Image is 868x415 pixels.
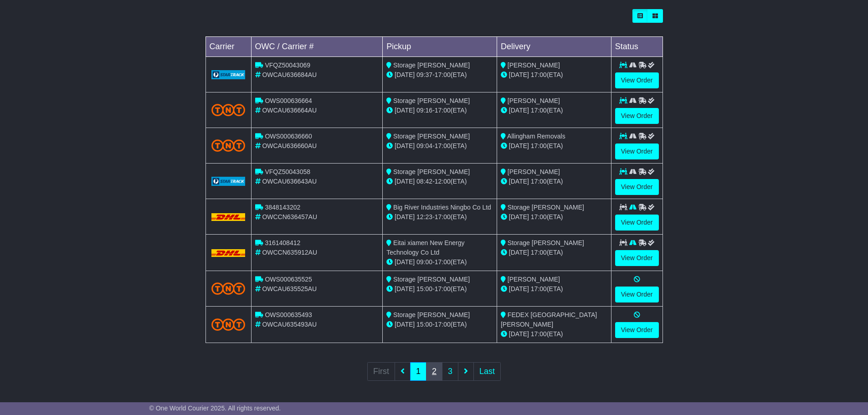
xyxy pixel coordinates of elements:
[211,139,246,152] img: TNT_Domestic.png
[509,285,529,292] span: [DATE]
[205,37,251,57] td: Carrier
[435,178,451,185] span: 12:00
[262,321,317,328] span: OWCAU635493AU
[508,168,560,175] span: [PERSON_NAME]
[611,37,663,57] td: Status
[531,178,547,185] span: 17:00
[395,107,415,114] span: [DATE]
[393,97,470,104] span: Storage [PERSON_NAME]
[509,213,529,220] span: [DATE]
[501,177,607,186] div: (ETA)
[501,212,607,222] div: (ETA)
[211,282,246,295] img: TNT_Domestic.png
[386,212,493,222] div: - (ETA)
[395,71,415,78] span: [DATE]
[265,168,310,175] span: VFQZ50043058
[386,284,493,294] div: - (ETA)
[615,108,659,124] a: View Order
[265,61,310,69] span: VFQZ50043069
[386,320,493,329] div: - (ETA)
[497,37,611,57] td: Delivery
[615,143,659,159] a: View Order
[211,249,246,256] img: DHL.png
[508,276,560,283] span: [PERSON_NAME]
[509,142,529,149] span: [DATE]
[507,133,565,140] span: Allingham Removals
[251,37,383,57] td: OWC / Carrier #
[211,177,246,186] img: GetCarrierServiceLogo
[435,107,451,114] span: 17:00
[262,285,317,292] span: OWCAU635525AU
[435,142,451,149] span: 17:00
[501,284,607,294] div: (ETA)
[395,178,415,185] span: [DATE]
[416,321,432,328] span: 15:00
[435,258,451,266] span: 17:00
[531,71,547,78] span: 17:00
[435,285,451,292] span: 17:00
[473,362,501,381] a: Last
[426,362,442,381] a: 2
[395,258,415,266] span: [DATE]
[383,37,497,57] td: Pickup
[262,142,317,149] span: OWCAU636660AU
[416,213,432,220] span: 12:23
[393,311,470,318] span: Storage [PERSON_NAME]
[501,70,607,80] div: (ETA)
[501,141,607,151] div: (ETA)
[393,276,470,283] span: Storage [PERSON_NAME]
[509,249,529,256] span: [DATE]
[265,311,312,318] span: OWS000635493
[531,285,547,292] span: 17:00
[149,405,281,412] span: © One World Courier 2025. All rights reserved.
[386,177,493,186] div: - (ETA)
[395,321,415,328] span: [DATE]
[211,70,246,79] img: GetCarrierServiceLogo
[265,239,300,246] span: 3161408412
[416,71,432,78] span: 09:37
[615,179,659,195] a: View Order
[508,239,584,246] span: Storage [PERSON_NAME]
[395,285,415,292] span: [DATE]
[501,311,597,328] span: FEDEX [GEOGRAPHIC_DATA][PERSON_NAME]
[211,104,246,116] img: TNT_Domestic.png
[410,362,426,381] a: 1
[265,133,312,140] span: OWS000636660
[416,285,432,292] span: 15:00
[386,106,493,115] div: - (ETA)
[211,318,246,331] img: TNT_Domestic.png
[508,97,560,104] span: [PERSON_NAME]
[531,107,547,114] span: 17:00
[508,61,560,69] span: [PERSON_NAME]
[211,213,246,220] img: DHL.png
[501,329,607,339] div: (ETA)
[416,178,432,185] span: 08:42
[393,204,491,211] span: Big River Industries Ningbo Co Ltd
[509,107,529,114] span: [DATE]
[501,248,607,257] div: (ETA)
[265,276,312,283] span: OWS000635525
[262,249,317,256] span: OWCCN635912AU
[265,204,300,211] span: 3848143202
[509,330,529,338] span: [DATE]
[386,239,464,256] span: Eitai xiamen New Energy Technology Co Ltd
[262,178,317,185] span: OWCAU636643AU
[501,106,607,115] div: (ETA)
[531,213,547,220] span: 17:00
[393,61,470,69] span: Storage [PERSON_NAME]
[386,70,493,80] div: - (ETA)
[615,250,659,266] a: View Order
[435,213,451,220] span: 17:00
[615,215,659,231] a: View Order
[393,133,470,140] span: Storage [PERSON_NAME]
[395,213,415,220] span: [DATE]
[262,71,317,78] span: OWCAU636684AU
[615,322,659,338] a: View Order
[262,107,317,114] span: OWCAU636664AU
[416,142,432,149] span: 09:04
[265,97,312,104] span: OWS000636664
[442,362,458,381] a: 3
[508,204,584,211] span: Storage [PERSON_NAME]
[416,107,432,114] span: 09:16
[386,141,493,151] div: - (ETA)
